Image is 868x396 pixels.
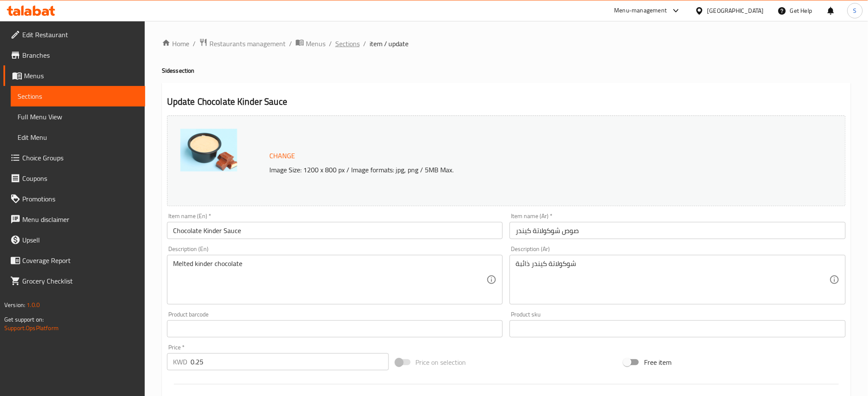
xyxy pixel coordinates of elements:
[191,353,389,370] input: Please enter price
[24,71,138,81] span: Menus
[18,112,138,122] span: Full Menu View
[22,50,138,60] span: Branches
[22,214,138,225] span: Menu disclaimer
[18,132,138,142] span: Edit Menu
[4,299,25,310] span: Version:
[4,322,59,334] a: Support.OpsPlatform
[22,255,138,266] span: Coverage Report
[329,38,332,49] li: /
[22,30,138,40] span: Edit Restaurant
[306,38,325,49] span: Menus
[162,66,851,75] h4: Sides section
[199,38,286,49] a: Restaurants management
[11,106,145,127] a: Full Menu View
[11,127,145,148] a: Edit Menu
[22,153,138,163] span: Choice Groups
[173,357,187,367] p: KWD
[167,95,846,108] h2: Update Chocolate Kinder Sauce
[363,38,366,49] li: /
[644,357,671,367] span: Free item
[162,38,189,49] a: Home
[416,357,466,367] span: Price on selection
[22,194,138,204] span: Promotions
[22,276,138,286] span: Grocery Checklist
[335,38,360,49] a: Sections
[11,86,145,106] a: Sections
[18,91,138,101] span: Sections
[510,222,846,239] input: Enter name Ar
[167,320,503,337] input: Please enter product barcode
[22,235,138,245] span: Upsell
[209,38,286,49] span: Restaurants management
[3,250,145,271] a: Coverage Report
[269,150,295,162] span: Change
[3,168,145,189] a: Coupons
[516,260,829,300] textarea: شوكولاتة كيندر ذائبة
[370,38,409,49] span: item / update
[180,129,237,171] img: mmw_638075529866570189
[3,45,145,65] a: Branches
[22,173,138,183] span: Coupons
[3,24,145,45] a: Edit Restaurant
[162,38,851,49] nav: breadcrumb
[167,222,503,239] input: Enter name En
[266,165,755,175] p: Image Size: 1200 x 800 px / Image formats: jpg, png / 5MB Max.
[3,189,145,209] a: Promotions
[295,38,325,49] a: Menus
[614,6,667,16] div: Menu-management
[193,38,196,49] li: /
[27,299,40,310] span: 1.0.0
[289,38,292,49] li: /
[853,6,857,15] span: S
[173,260,487,300] textarea: Melted kinder chocolate
[707,6,764,15] div: [GEOGRAPHIC_DATA]
[3,148,145,168] a: Choice Groups
[3,65,145,86] a: Menus
[3,209,145,230] a: Menu disclaimer
[510,320,846,337] input: Please enter product sku
[266,147,298,165] button: Change
[4,314,44,325] span: Get support on:
[3,230,145,250] a: Upsell
[3,271,145,291] a: Grocery Checklist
